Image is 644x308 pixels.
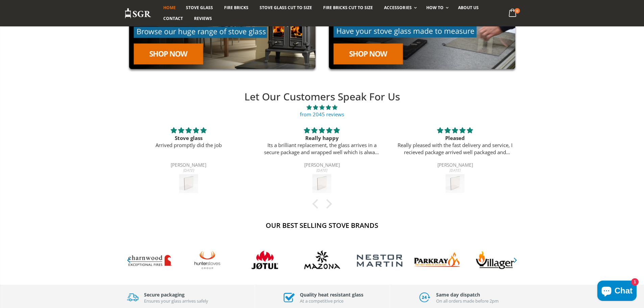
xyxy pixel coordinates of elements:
div: [DATE] [263,168,380,172]
div: [PERSON_NAME] [130,163,247,168]
span: How To [426,5,444,10]
div: Stove glass [130,135,247,142]
span: Stove Glass [186,5,213,10]
a: Reviews [189,13,217,24]
p: Its a brilliant replacement, the glass arrives in a secure package and wrapped well which is alwa... [263,142,380,156]
span: 4.89 stars [122,104,522,111]
a: Accessories [379,2,420,13]
a: Contact [158,13,188,24]
a: Home [158,2,181,13]
h3: Same day dispatch [436,291,499,298]
img: Custom Cut Robax® Stove Glass [179,174,198,193]
p: Really pleased with the fast delivery and service, I recieved package arrived well packaged and s... [397,142,514,156]
div: 5 stars [397,126,514,135]
span: Accessories [384,5,411,10]
p: Ensures your glass arrives safely [144,298,208,304]
h3: Quality heat resistant glass [300,291,363,298]
h2: Our Best Selling Stove Brands [124,221,520,230]
div: [PERSON_NAME] [397,163,514,168]
div: Pleased [397,135,514,142]
a: Fire Bricks Cut To Size [318,2,378,13]
span: 0 [515,8,520,14]
span: Contact [163,16,183,21]
span: Home [163,5,176,10]
a: 4.89 stars from 2045 reviews [122,104,522,118]
div: 5 stars [263,126,380,135]
a: How To [421,2,452,13]
img: Mazona Signet JA013S Stove Glass - 205mm x 177mm [312,174,331,193]
p: At a competitive price [300,298,363,304]
h3: Secure packaging [144,291,208,298]
span: Reviews [194,16,212,21]
a: Stove Glass [181,2,218,13]
div: 5 stars [130,126,247,135]
span: Fire Bricks Cut To Size [323,5,373,10]
inbox-online-store-chat: Shopify online store chat [595,281,639,303]
a: from 2045 reviews [300,111,344,118]
a: 0 [506,7,520,20]
div: Really happy [263,135,380,142]
a: Stove Glass Cut To Size [255,2,317,13]
div: [DATE] [397,168,514,172]
a: About us [453,2,484,13]
img: Stove Glass Replacement [124,8,151,19]
div: [DATE] [130,168,247,172]
span: About us [458,5,479,10]
img: Mazona Signet JA013S Stove Glass - 205mm x 177mm [446,174,464,193]
p: On all orders made before 2pm [436,298,499,304]
a: Fire Bricks [219,2,254,13]
div: [PERSON_NAME] [263,163,380,168]
span: Fire Bricks [224,5,248,10]
p: Arrived promptly did the job [130,142,247,149]
span: Stove Glass Cut To Size [260,5,312,10]
h2: Let Our Customers Speak For Us [122,90,522,104]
